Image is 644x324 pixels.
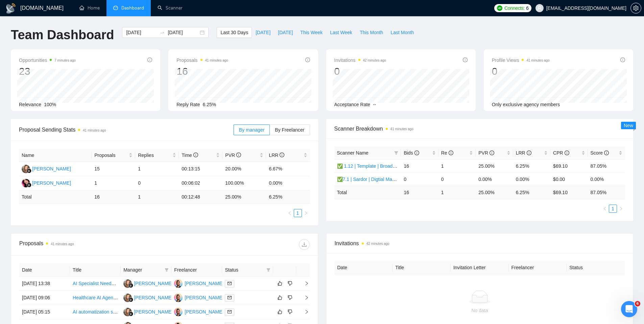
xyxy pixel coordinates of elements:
[497,5,502,11] img: upwork-logo.png
[135,190,179,204] td: 1
[22,180,71,185] a: NK[PERSON_NAME]
[334,102,371,107] span: Acceptance Rate
[617,205,625,213] li: Next Page
[305,57,310,62] span: info-circle
[630,3,641,14] button: setting
[174,279,183,288] img: AM
[217,27,252,38] button: Last 30 Days
[288,295,292,300] span: dislike
[401,186,438,199] td: 16
[134,294,173,301] div: [PERSON_NAME]
[360,29,383,36] span: This Month
[265,265,272,275] span: filter
[134,308,173,316] div: [PERSON_NAME]
[296,27,326,38] button: This Week
[239,127,264,133] span: By manager
[478,150,494,156] span: PVR
[228,296,232,300] span: mail
[92,162,135,176] td: 15
[286,209,294,217] button: left
[619,207,623,211] span: right
[588,186,625,199] td: 87.05 %
[363,59,386,62] time: 42 minutes ago
[601,205,609,213] button: left
[134,280,173,287] div: [PERSON_NAME]
[113,5,118,10] span: dashboard
[609,205,617,213] li: 1
[601,205,609,213] li: Previous Page
[537,6,542,10] span: user
[286,279,294,287] button: dislike
[565,151,569,155] span: info-circle
[22,166,71,171] a: NK[PERSON_NAME]
[278,281,282,286] span: like
[160,30,165,35] span: swap-right
[179,176,222,190] td: 00:06:02
[299,242,309,247] span: download
[123,295,173,300] a: NK[PERSON_NAME]
[176,56,228,64] span: Proposals
[123,280,173,286] a: NK[PERSON_NAME]
[160,30,165,35] span: to
[280,153,284,157] span: info-circle
[73,295,186,300] a: Healthcare AI Agent + Marketing Workflow Automation
[373,102,376,107] span: --
[414,151,419,155] span: info-circle
[492,56,550,64] span: Profile Views
[591,150,609,156] span: Score
[504,4,525,12] span: Connects:
[126,29,157,36] input: Start date
[624,123,633,128] span: New
[334,124,625,133] span: Scanner Breakdown
[266,190,310,204] td: 6.25 %
[123,308,132,316] img: NK
[22,179,30,187] img: NK
[252,27,274,38] button: [DATE]
[185,280,223,287] div: [PERSON_NAME]
[203,102,216,107] span: 6.25%
[337,177,444,182] a: ✅7.1 | Sardor | Digtial Marketing PPC | Worldwide
[401,159,438,172] td: 16
[294,209,302,217] a: 1
[621,301,637,317] iframe: Intercom live chat
[527,151,531,155] span: info-circle
[394,151,398,155] span: filter
[269,153,284,158] span: LRR
[302,209,310,217] li: Next Page
[340,307,620,314] div: No data
[70,277,121,291] td: AI Specialist Needed for Term Reduction and Mapping
[32,179,71,187] div: [PERSON_NAME]
[174,280,223,286] a: AM[PERSON_NAME]
[266,268,270,272] span: filter
[356,27,387,38] button: This Month
[174,309,223,314] a: AM[PERSON_NAME]
[276,308,284,316] button: like
[193,153,198,157] span: info-circle
[334,186,401,199] td: Total
[185,294,223,301] div: [PERSON_NAME]
[387,27,418,38] button: Last Month
[278,29,293,36] span: [DATE]
[304,211,308,215] span: right
[135,162,179,176] td: 1
[174,295,223,300] a: AM[PERSON_NAME]
[174,294,183,302] img: AM
[294,209,302,217] li: 1
[526,59,549,62] time: 41 minutes ago
[476,186,513,199] td: 25.00 %
[550,172,588,186] td: $0.00
[228,281,232,285] span: mail
[401,172,438,186] td: 0
[390,29,414,36] span: Last Month
[138,152,171,159] span: Replies
[123,294,132,302] img: NK
[288,211,292,215] span: left
[438,159,476,172] td: 1
[492,102,560,107] span: Only exclusive agency members
[135,149,179,162] th: Replies
[609,205,617,212] a: 1
[441,150,453,156] span: Re
[228,310,232,314] span: mail
[121,5,144,11] span: Dashboard
[222,190,266,204] td: 25.00 %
